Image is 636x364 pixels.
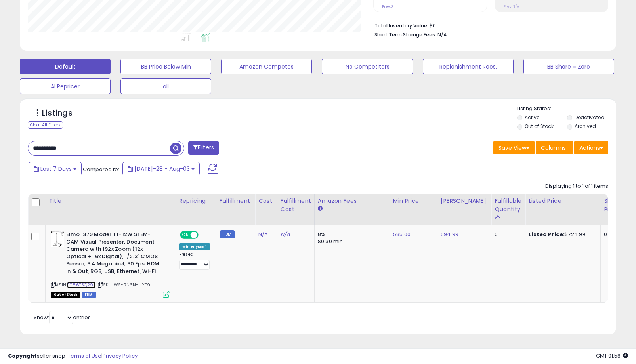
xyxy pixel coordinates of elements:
button: No Competitors [322,59,413,74]
div: Fulfillment Cost [281,197,311,213]
p: Listing States: [517,105,616,112]
a: N/A [281,231,290,238]
div: Displaying 1 to 1 of 1 items [545,183,608,190]
label: Archived [575,123,596,130]
a: Terms of Use [68,352,101,360]
span: Show: entries [34,314,91,321]
small: FBM [220,230,235,238]
span: Last 7 Days [40,165,72,173]
span: FBM [82,292,96,298]
button: [DATE]-28 - Aug-03 [122,162,200,175]
small: Amazon Fees. [318,205,323,212]
button: Actions [574,141,608,154]
div: ASIN: [51,231,170,297]
span: All listings that are currently out of stock and unavailable for purchase on Amazon [51,292,80,298]
label: Out of Stock [525,123,554,130]
small: Prev: N/A [504,4,519,9]
span: | SKU: WS-RN6N-HYF9 [97,282,150,288]
b: Listed Price: [529,231,565,238]
div: 0 [495,231,519,238]
div: Fulfillable Quantity [495,197,522,213]
button: Amazon Competes [221,59,312,74]
div: Title [49,197,172,205]
div: [PERSON_NAME] [441,197,488,205]
button: Filters [188,141,219,155]
span: 2025-08-15 01:58 GMT [596,352,628,360]
span: N/A [437,31,447,38]
button: BB Share = Zero [523,59,614,74]
div: 0.00 [604,231,617,238]
span: [DATE]-28 - Aug-03 [134,165,190,173]
div: Cost [258,197,274,205]
li: $0 [374,20,602,30]
div: Repricing [179,197,213,205]
div: 8% [318,231,384,238]
a: 585.00 [393,231,411,238]
button: AI Repricer [20,78,111,94]
img: 318hz6tutAL._SL40_.jpg [51,231,64,247]
a: 694.99 [441,231,458,238]
div: $724.99 [529,231,594,238]
span: Compared to: [83,166,119,173]
span: OFF [197,232,210,238]
div: Preset: [179,252,210,270]
div: Amazon Fees [318,197,386,205]
b: Elmo 1379 Model TT-12W STEM-CAM Visual Presenter, Document Camera with 192x Zoom (12x Optical + 1... [66,231,162,277]
h5: Listings [42,108,73,119]
div: Ship Price [604,197,620,213]
small: Prev: 0 [382,4,393,9]
span: Columns [541,144,566,152]
b: Short Term Storage Fees: [374,31,436,38]
a: B086T5Q29J [67,282,95,288]
div: Fulfillment [220,197,252,205]
div: $0.30 min [318,238,384,245]
button: Save View [493,141,535,154]
button: Default [20,59,111,74]
div: Min Price [393,197,434,205]
b: Total Inventory Value: [374,22,428,29]
label: Active [525,114,539,121]
button: Replenishment Recs. [423,59,514,74]
button: all [120,78,211,94]
span: ON [181,232,191,238]
label: Deactivated [575,114,604,121]
strong: Copyright [8,352,37,360]
div: seller snap | | [8,353,138,360]
div: Listed Price [529,197,597,205]
div: Win BuyBox * [179,243,210,250]
button: BB Price Below Min [120,59,211,74]
button: Last 7 Days [29,162,82,175]
div: Clear All Filters [28,121,63,129]
a: N/A [258,231,268,238]
a: Privacy Policy [103,352,138,360]
button: Columns [536,141,573,154]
